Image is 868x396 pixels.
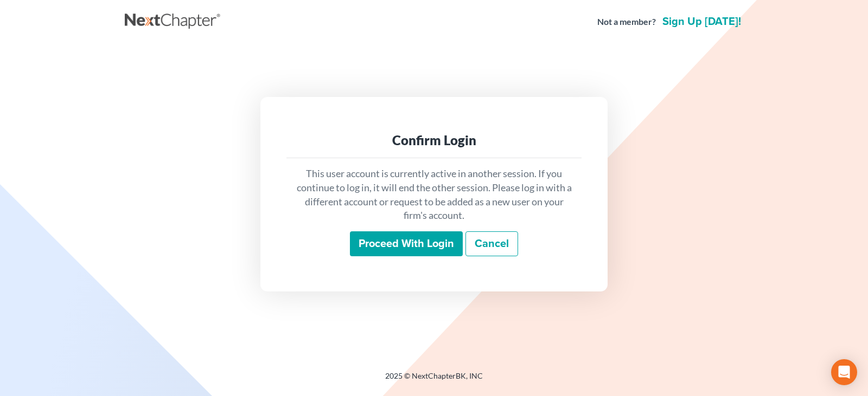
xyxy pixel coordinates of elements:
strong: Not a member? [597,16,656,28]
a: Sign up [DATE]! [660,16,743,27]
a: Cancel [465,231,518,256]
p: This user account is currently active in another session. If you continue to log in, it will end ... [295,167,573,223]
div: Open Intercom Messenger [831,359,857,385]
input: Proceed with login [350,231,463,256]
div: 2025 © NextChapterBK, INC [125,371,743,390]
div: Confirm Login [295,132,573,149]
